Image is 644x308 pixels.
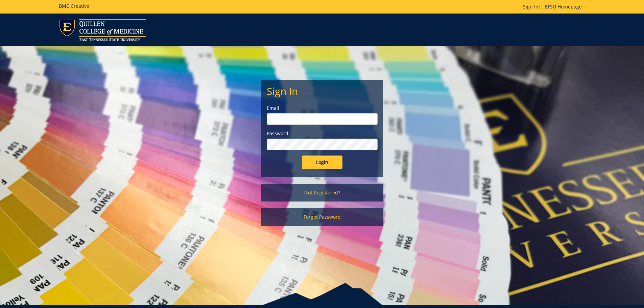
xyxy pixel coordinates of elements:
a: Not Registered? [261,184,383,202]
p: | [523,3,585,10]
a: Sign In [523,3,539,10]
input: Login [302,156,342,169]
a: Forgot Password [261,208,383,226]
label: Email [267,105,378,112]
h5: BMC Creative [59,3,89,8]
img: ETSU logo [59,19,146,41]
h2: Sign In [267,86,378,97]
label: Password [267,130,378,137]
a: ETSU Homepage [541,3,585,10]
